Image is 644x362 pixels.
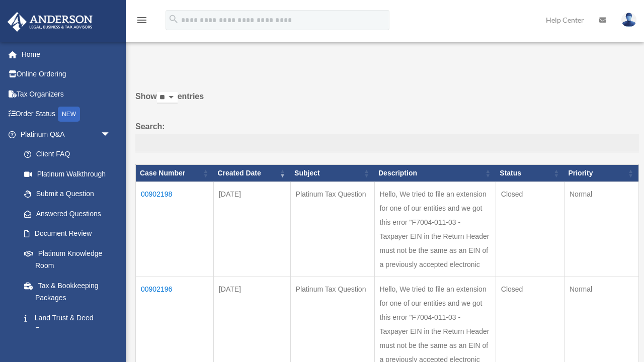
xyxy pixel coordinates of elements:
th: Created Date: activate to sort column ascending [213,165,290,182]
a: Platinum Walkthrough [14,164,121,184]
td: Normal [564,182,638,277]
th: Priority: activate to sort column ascending [564,165,638,182]
th: Status: activate to sort column ascending [496,165,564,182]
th: Description: activate to sort column ascending [374,165,496,182]
a: Tax & Bookkeeping Packages [14,276,121,308]
img: User Pic [621,13,636,27]
a: Submit a Question [14,184,121,204]
a: menu [136,18,148,26]
span: arrow_drop_down [101,124,121,145]
th: Case Number: activate to sort column ascending [136,165,214,182]
td: Platinum Tax Question [290,182,374,277]
td: [DATE] [213,182,290,277]
label: Search: [135,120,639,153]
input: Search: [135,134,639,153]
a: Online Ordering [7,64,126,84]
div: NEW [58,107,80,122]
i: search [168,14,179,25]
a: Tax Organizers [7,84,126,104]
td: 00902198 [136,182,214,277]
a: Document Review [14,224,121,244]
a: Home [7,44,126,64]
a: Platinum Q&Aarrow_drop_down [7,124,121,144]
i: menu [136,14,148,26]
a: Land Trust & Deed Forum [14,308,121,340]
td: Closed [496,182,564,277]
img: Anderson Advisors Platinum Portal [5,12,96,32]
label: Show entries [135,89,639,114]
select: Showentries [157,92,178,104]
a: Order StatusNEW [7,104,126,125]
a: Client FAQ [14,144,121,164]
th: Subject: activate to sort column ascending [290,165,374,182]
td: Hello, We tried to file an extension for one of our entities and we got this error "F7004-011-03 ... [374,182,496,277]
a: Answered Questions [14,204,116,224]
a: Platinum Knowledge Room [14,243,121,276]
